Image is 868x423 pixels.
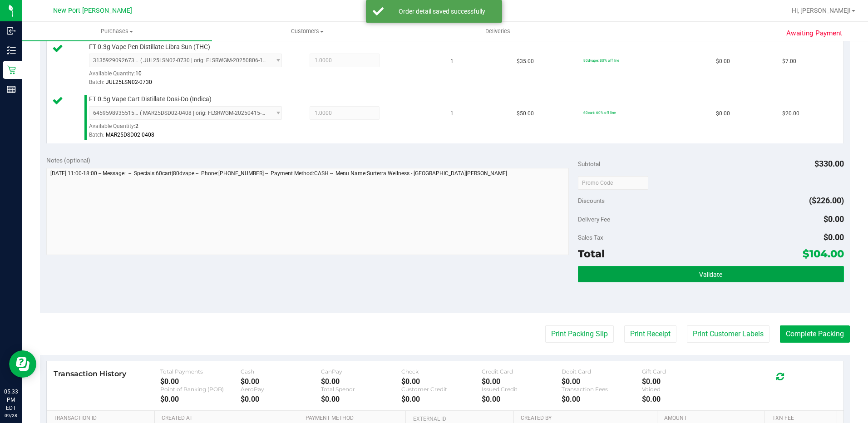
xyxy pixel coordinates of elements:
[389,7,495,16] div: Order detail saved successfully
[772,415,833,422] a: Txn Fee
[517,109,534,118] span: $50.00
[89,132,104,138] span: Batch:
[583,110,616,115] span: 60cart: 60% off line
[401,395,482,403] div: $0.00
[401,377,482,386] div: $0.00
[780,325,850,343] button: Complete Packing
[824,214,844,224] span: $0.00
[578,192,605,209] span: Discounts
[89,79,104,85] span: Batch:
[241,368,321,375] div: Cash
[786,28,842,39] span: Awaiting Payment
[482,368,562,375] div: Credit Card
[106,79,152,85] span: JUL25LSN02-0730
[321,395,401,403] div: $0.00
[89,67,292,85] div: Available Quantity:
[824,232,844,242] span: $0.00
[306,415,403,422] a: Payment Method
[160,368,241,375] div: Total Payments
[792,7,851,14] span: Hi, [PERSON_NAME]!
[482,386,562,393] div: Issued Credit
[642,377,722,386] div: $0.00
[642,368,722,375] div: Gift Card
[9,350,36,378] iframe: Resource center
[578,160,600,167] span: Subtotal
[716,57,730,66] span: $0.00
[89,43,210,51] span: FT 0.3g Vape Pen Distillate Libra Sun (THC)
[106,132,154,138] span: MAR25DSD02-0408
[578,234,603,241] span: Sales Tax
[517,57,534,66] span: $35.00
[642,386,722,393] div: Voided
[321,386,401,393] div: Total Spendr
[716,109,730,118] span: $0.00
[482,377,562,386] div: $0.00
[578,247,605,260] span: Total
[53,7,132,15] span: New Port [PERSON_NAME]
[687,325,769,343] button: Print Customer Labels
[241,395,321,403] div: $0.00
[545,325,614,343] button: Print Packing Slip
[664,415,761,422] a: Amount
[7,85,16,94] inline-svg: Reports
[578,216,610,223] span: Delivery Fee
[212,27,402,35] span: Customers
[482,395,562,403] div: $0.00
[7,46,16,55] inline-svg: Inventory
[782,57,796,66] span: $7.00
[241,377,321,386] div: $0.00
[212,22,402,41] a: Customers
[624,325,676,343] button: Print Receipt
[46,157,90,164] span: Notes (optional)
[450,57,454,66] span: 1
[521,415,654,422] a: Created By
[583,58,619,63] span: 80dvape: 80% off line
[578,266,844,282] button: Validate
[642,395,722,403] div: $0.00
[4,412,18,419] p: 09/28
[321,368,401,375] div: CanPay
[160,386,241,393] div: Point of Banking (POB)
[7,65,16,74] inline-svg: Retail
[562,386,642,393] div: Transaction Fees
[135,70,142,77] span: 10
[803,247,844,260] span: $104.00
[89,120,292,138] div: Available Quantity:
[403,22,593,41] a: Deliveries
[401,368,482,375] div: Check
[241,386,321,393] div: AeroPay
[809,196,844,205] span: ($226.00)
[22,22,212,41] a: Purchases
[7,26,16,35] inline-svg: Inbound
[162,415,295,422] a: Created At
[782,109,799,118] span: $20.00
[89,95,212,103] span: FT 0.5g Vape Cart Distillate Dosi-Do (Indica)
[562,368,642,375] div: Debit Card
[578,176,648,190] input: Promo Code
[562,395,642,403] div: $0.00
[54,415,151,422] a: Transaction ID
[562,377,642,386] div: $0.00
[450,109,454,118] span: 1
[160,395,241,403] div: $0.00
[321,377,401,386] div: $0.00
[473,27,523,35] span: Deliveries
[401,386,482,393] div: Customer Credit
[160,377,241,386] div: $0.00
[22,27,212,35] span: Purchases
[4,388,18,412] p: 05:33 PM EDT
[814,159,844,168] span: $330.00
[135,123,138,129] span: 2
[699,271,722,278] span: Validate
